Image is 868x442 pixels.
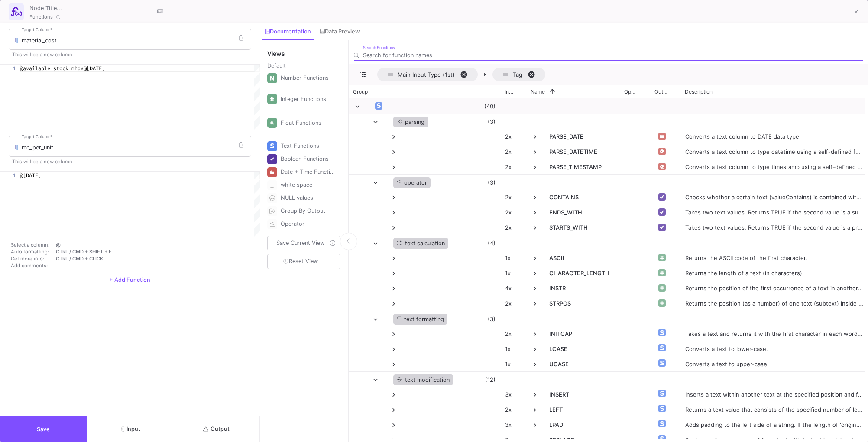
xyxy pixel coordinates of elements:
td: Add comments: [9,262,54,269]
span: (3) [488,175,496,190]
span: Tag. Press ENTER to sort. Press DELETE to remove [492,68,545,81]
span: @[DATE] [20,172,41,179]
span: PARSE_TIMESTAMP [549,159,614,175]
span: @ [56,242,61,248]
span: Tag [513,71,522,78]
input: Node Title... [27,2,149,13]
span: CTRL / CMD + SHIFT + F [56,249,112,255]
button: Operator [266,218,342,231]
span: LEFT [549,402,614,418]
div: Operator [281,218,335,231]
span: Input [119,426,140,432]
span: CTRL / CMD + CLICK [56,256,103,262]
div: Converts a text column to type timestamp using a self-defined format. [680,159,868,174]
div: Returns the position of the first occurrence of a text in another text. [680,280,868,296]
div: 2x [500,129,526,144]
span: PARSE_DATETIME [549,144,614,160]
button: Integer Functions [266,93,342,106]
td: Auto formatting: [9,248,54,255]
div: Returns the length of a text (in characters). [680,265,868,280]
div: Adds padding to the left side of a string. If the length of 'original_text' is larger than the le... [680,417,868,432]
span: (3) [488,114,496,130]
div: Boolean Functions [281,153,335,166]
span: Save [37,426,50,432]
div: 2x [500,205,526,220]
div: Returns the position (as a number) of one text (subtext) inside another text (source_text). [680,296,868,311]
button: Reset View [267,254,340,269]
span: + Add Function [109,276,150,283]
span: ENDS_WITH [549,205,614,221]
span: (12) [485,372,496,387]
span: STARTS_WITH [549,220,614,236]
div: 1x [500,250,526,265]
div: 3x [500,417,526,432]
button: Float Functions [266,117,342,130]
div: Returns the ASCII code of the first character. [680,250,868,265]
span: Name [531,88,545,95]
span: Inputs [505,88,514,95]
div: Takes two text values. Returns TRUE if the second value is a prefix of the first. [680,220,868,235]
div: text modification [393,374,453,385]
button: Hotkeys List [152,3,169,20]
span: ASCII [549,250,614,266]
div: Date + Time Functions [281,166,335,179]
div: 2x [500,326,526,341]
div: NULL values [281,192,335,205]
button: Save Current View [267,236,340,250]
div: Data Preview [320,28,360,35]
span: @available_stock_mhd*@[DATE] [20,65,105,72]
span: (4) [488,236,496,251]
div: 1x [500,356,526,371]
div: 2x [500,220,526,235]
div: 3x [500,387,526,402]
span: INITCAP [549,326,614,342]
button: Input [87,416,173,442]
span: INSERT [549,387,614,403]
span: LPAD [549,417,614,433]
span: Save Current View [276,240,324,246]
button: Date + Time Functions [266,166,342,179]
div: Checks whether a certain text (valueContains) is contained within another text (value1). Returns ... [680,189,868,205]
span: Reset View [283,258,318,264]
span: Output [203,426,230,432]
td: Select a column: [9,241,54,248]
textarea: Editor content;Press Alt+F1 for Accessibility Options. [20,65,20,72]
div: text calculation [393,238,448,249]
div: 2x [500,189,526,205]
span: -- [56,263,60,269]
div: 2x [500,402,526,417]
div: 2x [500,296,526,311]
div: 1x [500,341,526,356]
div: Documentation [265,28,311,35]
img: columns.svg [13,38,19,44]
td: Get more info: [9,255,54,262]
span: Functions [29,13,53,20]
button: Text Functions [266,140,342,153]
div: Text Functions [281,140,335,153]
div: Converts a text to lower-case. [680,341,868,356]
div: Inserts a text within another text at the specified position and for a certain number of characters. [680,387,868,402]
button: NULL values [266,192,342,205]
div: Returns a text value that consists of the specified number of leftmost characters. [680,402,868,417]
span: UCASE [549,357,614,372]
span: Description [685,88,713,95]
button: Number Functions [266,71,342,84]
p: This will be a new column [9,51,251,58]
div: Converts a text to upper-case. [680,356,868,371]
textarea: Editor content;Press Alt+F1 for Accessibility Options. [20,172,20,179]
button: white space [266,179,342,192]
div: Float Functions [281,117,335,130]
span: CONTAINS [549,190,614,205]
div: parsing [393,117,428,127]
div: Views [266,40,344,58]
div: 2x [500,144,526,159]
div: Takes two text values. Returns TRUE if the second value is a suffix of the first. [680,205,868,220]
div: 1x [500,265,526,280]
div: text formatting [393,314,448,325]
div: Converts a text column to DATE data type. [680,129,868,144]
span: (3) [488,312,496,327]
button: Output [173,416,260,442]
span: Main Input Type (1st). Press ENTER to sort. Press DELETE to remove [377,68,478,81]
div: 4x [500,280,526,296]
img: columns.svg [13,145,19,151]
